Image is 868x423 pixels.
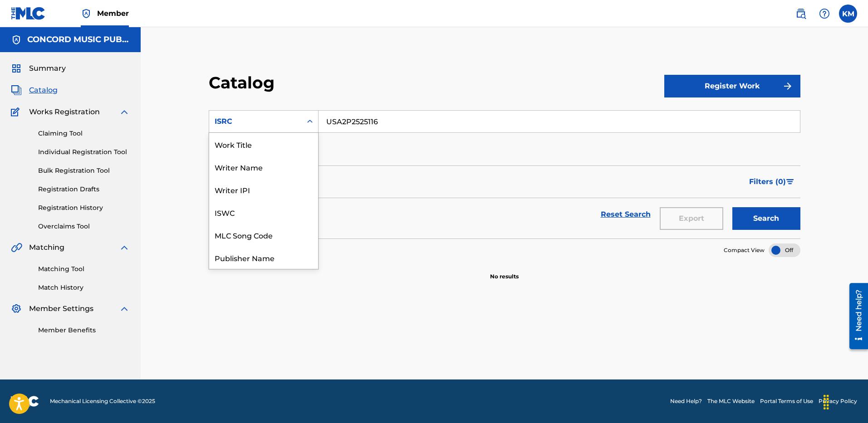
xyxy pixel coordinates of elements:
[815,5,834,23] div: Help
[839,5,857,23] div: User Menu
[760,397,813,405] a: Portal Terms of Use
[29,63,66,74] span: Summary
[119,303,130,314] img: expand
[11,63,66,74] a: SummarySummary
[38,147,130,157] a: Individual Registration Tool
[209,224,318,246] div: MLC Song Code
[670,397,702,405] a: Need Help?
[29,242,64,253] span: Matching
[119,107,130,117] img: expand
[749,176,786,187] span: Filters ( 0 )
[38,222,130,231] a: Overclaims Tool
[38,129,130,138] a: Claiming Tool
[38,326,130,335] a: Member Benefits
[11,85,58,96] a: CatalogCatalog
[29,303,93,314] span: Member Settings
[724,246,765,254] span: Compact View
[596,204,655,224] a: Reset Search
[11,7,46,20] img: MLC Logo
[11,242,22,253] img: Matching
[819,397,857,405] a: Privacy Policy
[819,389,834,416] div: Drag
[11,396,39,407] img: logo
[215,116,296,127] div: ISRC
[38,203,130,213] a: Registration History
[119,242,130,253] img: expand
[11,63,22,74] img: Summary
[707,397,755,405] a: The MLC Website
[792,5,810,23] a: Public Search
[29,107,100,117] span: Works Registration
[209,178,318,201] div: Writer IPI
[11,34,22,45] img: Accounts
[27,34,130,45] h5: CONCORD MUSIC PUBLISHING LLC
[819,8,830,19] img: help
[209,110,800,238] form: Search Form
[786,179,794,185] img: filter
[823,379,868,423] iframe: Chat Widget
[11,85,22,96] img: Catalog
[664,75,800,97] button: Register Work
[97,8,129,19] span: Member
[209,156,318,178] div: Writer Name
[490,262,519,281] p: No results
[744,170,800,193] button: Filters (0)
[843,280,868,353] iframe: Resource Center
[11,303,22,314] img: Member Settings
[209,73,279,93] h2: Catalog
[29,85,58,96] span: Catalog
[38,264,130,274] a: Matching Tool
[209,201,318,224] div: ISWC
[11,107,23,117] img: Works Registration
[38,166,130,175] a: Bulk Registration Tool
[38,283,130,292] a: Match History
[782,81,793,92] img: f7272a7cc735f4ea7f67.svg
[795,8,806,19] img: search
[732,207,800,230] button: Search
[209,133,318,156] div: Work Title
[50,397,155,405] span: Mechanical Licensing Collective © 2025
[38,185,130,194] a: Registration Drafts
[81,8,92,19] img: Top Rightsholder
[209,246,318,269] div: Publisher Name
